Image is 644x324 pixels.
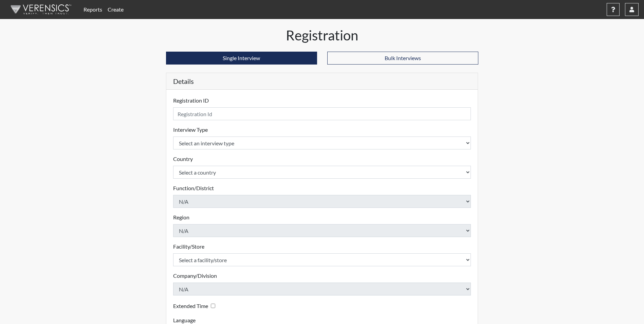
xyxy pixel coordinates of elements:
[173,96,209,105] label: Registration ID
[173,155,193,163] label: Country
[81,3,105,16] a: Reports
[173,272,217,280] label: Company/Division
[173,213,189,221] label: Region
[166,27,478,43] h1: Registration
[105,3,126,16] a: Create
[173,242,204,251] label: Facility/Store
[166,52,317,65] button: Single Interview
[327,52,478,65] button: Bulk Interviews
[173,302,208,310] label: Extended Time
[166,73,478,90] h5: Details
[173,301,218,311] div: Checking this box will provide the interviewee with an accomodation of extra time to answer each ...
[173,184,214,192] label: Function/District
[173,107,471,120] input: Insert a Registration ID, which needs to be a unique alphanumeric value for each interviewee
[173,126,208,134] label: Interview Type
